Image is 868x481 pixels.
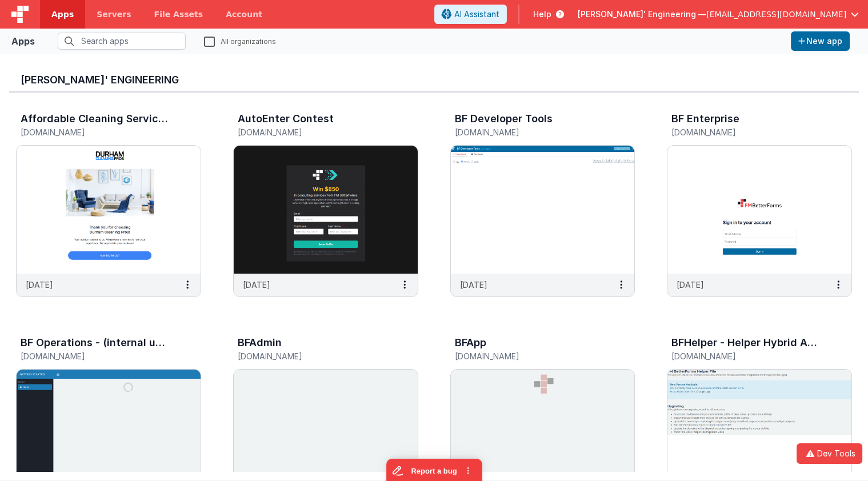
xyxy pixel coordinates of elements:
[797,443,862,464] button: Dev Tools
[671,113,739,125] h3: BF Enterprise
[578,9,706,20] span: [PERSON_NAME]' Engineering —
[671,337,820,348] h3: BFHelper - Helper Hybrid App
[677,279,704,291] p: [DATE]
[21,113,169,125] h3: Affordable Cleaning Services
[11,34,35,48] div: Apps
[671,128,823,137] h5: [DOMAIN_NAME]
[21,74,847,86] h3: [PERSON_NAME]' Engineering
[578,9,859,20] button: [PERSON_NAME]' Engineering — [EMAIL_ADDRESS][DOMAIN_NAME]
[204,35,276,46] label: All organizations
[21,352,173,360] h5: [DOMAIN_NAME]
[460,279,487,291] p: [DATE]
[238,352,390,360] h5: [DOMAIN_NAME]
[243,279,270,291] p: [DATE]
[671,352,823,360] h5: [DOMAIN_NAME]
[533,9,551,20] span: Help
[51,9,74,20] span: Apps
[58,33,186,50] input: Search apps
[21,128,173,137] h5: [DOMAIN_NAME]
[455,128,607,137] h5: [DOMAIN_NAME]
[434,5,507,24] button: AI Assistant
[154,9,203,20] span: File Assets
[26,279,53,291] p: [DATE]
[791,31,850,51] button: New app
[455,113,553,125] h3: BF Developer Tools
[454,9,499,20] span: AI Assistant
[238,337,282,348] h3: BFAdmin
[21,337,169,348] h3: BF Operations - (internal use)
[97,9,131,20] span: Servers
[238,128,390,137] h5: [DOMAIN_NAME]
[455,352,607,360] h5: [DOMAIN_NAME]
[238,113,334,125] h3: AutoEnter Contest
[455,337,486,348] h3: BFApp
[706,9,846,20] span: [EMAIL_ADDRESS][DOMAIN_NAME]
